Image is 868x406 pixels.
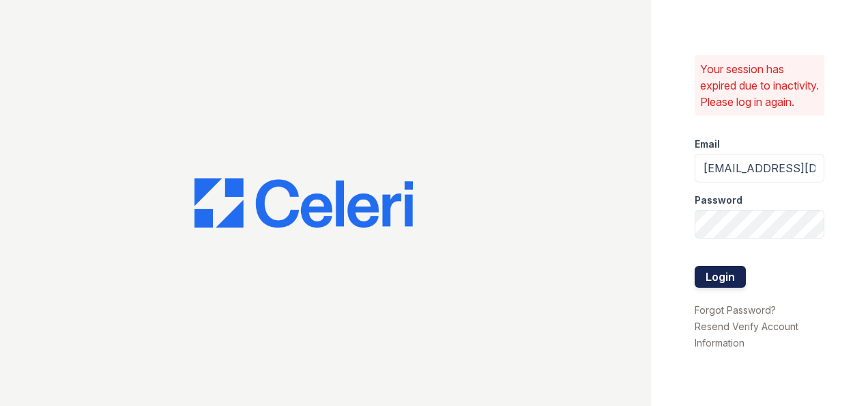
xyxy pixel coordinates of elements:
[695,321,798,349] a: Resend Verify Account Information
[194,178,413,228] img: CE_Logo_Blue-a8612792a0a2168367f1c8372b55b34899dd931a85d93a1a3d3e32e68fde9ad4.png
[695,137,720,151] label: Email
[695,304,776,316] a: Forgot Password?
[700,61,819,110] p: Your session has expired due to inactivity. Please log in again.
[695,193,742,207] label: Password
[695,266,746,288] button: Login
